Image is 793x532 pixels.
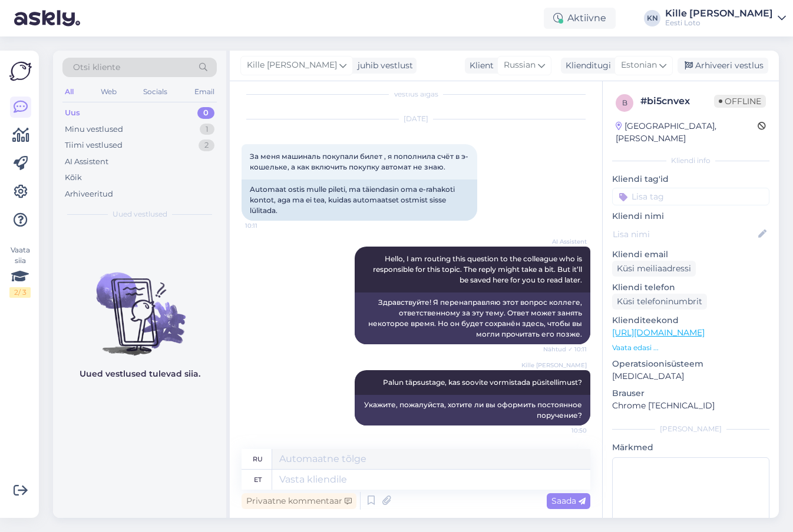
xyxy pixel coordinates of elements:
p: Kliendi telefon [612,281,769,294]
p: Kliendi tag'id [612,173,769,185]
div: Kliendi info [612,155,769,166]
div: [PERSON_NAME] [612,424,769,434]
div: 1 [200,124,214,135]
p: Uued vestlused tulevad siia. [80,368,200,380]
img: Askly Logo [9,60,32,82]
span: Estonian [621,59,657,72]
div: 0 [197,107,214,119]
span: Hello, I am routing this question to the colleague who is responsible for this topic. The reply m... [373,254,584,284]
input: Lisa tag [612,188,769,205]
a: [URL][DOMAIN_NAME] [612,327,705,338]
div: Aktiivne [544,8,616,29]
div: et [254,470,262,490]
div: # bi5cnvex [640,94,714,108]
p: Brauser [612,387,769,400]
div: Küsi meiliaadressi [612,261,696,277]
div: Arhiveeri vestlus [678,58,768,74]
div: KN [644,10,660,26]
div: Vaata siia [9,245,31,298]
div: Küsi telefoninumbrit [612,294,707,310]
div: Arhiveeritud [65,188,113,200]
div: Укажите, пожалуйста, хотите ли вы оформить постоянное поручение? [355,395,590,425]
span: AI Assistent [543,237,587,246]
div: Tiimi vestlused [65,139,123,151]
span: 10:11 [245,221,289,230]
div: Privaatne kommentaar [242,493,356,509]
img: No chats [53,251,226,357]
p: Vaata edasi ... [612,343,769,353]
div: Socials [141,84,170,99]
p: Kliendi email [612,248,769,261]
span: Russian [504,59,536,72]
span: Uued vestlused [113,209,167,220]
div: Klienditugi [561,59,611,72]
p: Operatsioonisüsteem [612,358,769,370]
span: Offline [714,95,766,108]
p: [MEDICAL_DATA] [612,370,769,383]
div: Email [192,84,217,99]
div: Web [98,84,119,99]
span: Nähtud ✓ 10:11 [543,345,587,354]
div: ru [253,449,263,469]
p: Klienditeekond [612,314,769,327]
div: juhib vestlust [353,59,413,72]
div: Kõik [65,172,82,184]
div: [DATE] [242,114,590,124]
div: Eesti Loto [665,18,773,28]
span: Saada [551,496,586,506]
div: Vestlus algas [242,89,590,99]
div: Здравствуйте! Я перенаправляю этот вопрос коллеге, ответственному за эту тему. Ответ может занять... [355,292,590,344]
div: 2 [199,139,214,151]
span: Kille [PERSON_NAME] [247,59,337,72]
span: b [622,98,627,107]
p: Kliendi nimi [612,210,769,222]
span: Otsi kliente [73,61,120,74]
span: Palun täpsustage, kas soovite vormistada püsitellimust? [383,378,582,387]
span: Kille [PERSON_NAME] [521,361,587,370]
div: All [62,84,76,99]
div: Klient [465,59,494,72]
p: Chrome [TECHNICAL_ID] [612,400,769,412]
span: За меня машиналь покупали билет , я пополнила счёт в э- кошельке, а как включить покупку автомат ... [250,152,470,171]
div: Kille [PERSON_NAME] [665,9,773,18]
a: Kille [PERSON_NAME]Eesti Loto [665,9,786,28]
p: Märkmed [612,441,769,454]
div: AI Assistent [65,156,108,168]
div: 2 / 3 [9,287,31,298]
input: Lisa nimi [613,228,756,241]
div: Minu vestlused [65,124,123,135]
span: 10:50 [543,426,587,435]
div: Automaat ostis mulle pileti, ma täiendasin oma e-rahakoti kontot, aga ma ei tea, kuidas automaats... [242,179,477,221]
div: [GEOGRAPHIC_DATA], [PERSON_NAME] [616,120,758,145]
div: Uus [65,107,80,119]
